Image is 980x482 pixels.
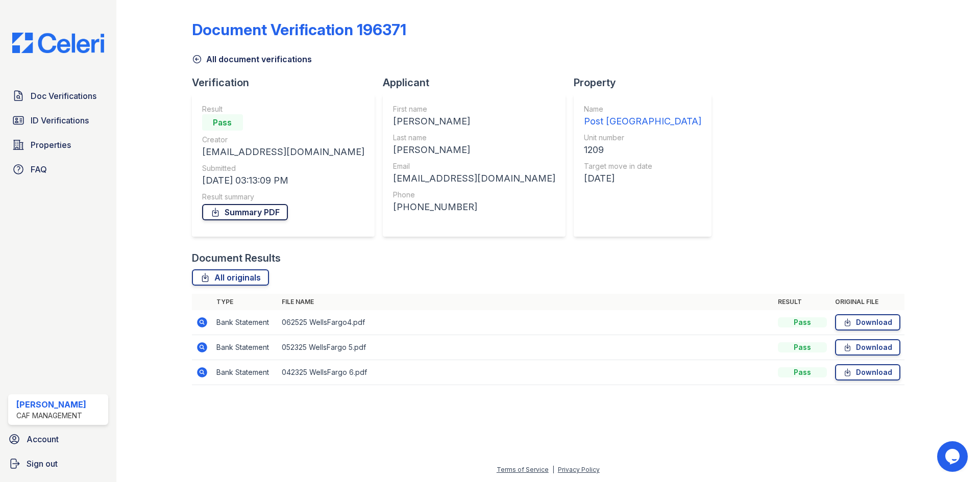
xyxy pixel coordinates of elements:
[212,335,278,360] td: Bank Statement
[192,20,406,39] div: Document Verification 196371
[831,294,904,310] th: Original file
[393,190,555,200] div: Phone
[31,139,71,151] span: Properties
[192,75,383,90] div: Verification
[383,75,574,90] div: Applicant
[27,458,58,470] span: Sign out
[31,114,89,126] span: ID Verifications
[4,33,112,53] img: CE_Logo_Blue-a8612792a0a2168367f1c8372b55b34899dd931a85d93a1a3d3e32e68fde9ad4.png
[212,294,278,310] th: Type
[393,114,555,129] div: [PERSON_NAME]
[778,317,827,327] div: Pass
[202,173,364,188] div: [DATE] 03:13:09 PM
[202,163,364,173] div: Submitted
[584,114,701,129] div: Post [GEOGRAPHIC_DATA]
[584,143,701,157] div: 1209
[393,200,555,214] div: [PHONE_NUMBER]
[192,269,269,286] a: All originals
[558,466,600,473] a: Privacy Policy
[27,433,59,445] span: Account
[393,104,555,114] div: First name
[584,104,701,114] div: Name
[8,159,108,180] a: FAQ
[212,310,278,335] td: Bank Statement
[278,360,774,385] td: 042325 WellsFargo 6.pdf
[202,192,364,202] div: Result summary
[584,133,701,143] div: Unit number
[278,294,774,310] th: File name
[835,364,900,380] a: Download
[8,110,108,131] a: ID Verifications
[8,135,108,155] a: Properties
[937,441,970,472] iframe: chat widget
[192,251,281,265] div: Document Results
[4,453,112,474] a: Sign out
[202,135,364,145] div: Creator
[552,466,554,473] div: |
[192,53,312,65] a: All document verifications
[31,163,47,175] span: FAQ
[4,429,112,449] a: Account
[212,360,278,385] td: Bank Statement
[574,75,720,90] div: Property
[393,133,555,143] div: Last name
[584,171,701,186] div: [DATE]
[393,171,555,186] div: [EMAIL_ADDRESS][DOMAIN_NAME]
[835,314,900,331] a: Download
[16,411,86,421] div: CAF Management
[8,86,108,106] a: Doc Verifications
[202,145,364,159] div: [EMAIL_ADDRESS][DOMAIN_NAME]
[497,466,549,473] a: Terms of Service
[778,367,827,377] div: Pass
[393,143,555,157] div: [PERSON_NAME]
[202,204,288,220] a: Summary PDF
[393,161,555,171] div: Email
[774,294,831,310] th: Result
[202,114,243,131] div: Pass
[202,104,364,114] div: Result
[584,104,701,129] a: Name Post [GEOGRAPHIC_DATA]
[278,310,774,335] td: 062525 WellsFargo4.pdf
[31,90,96,102] span: Doc Verifications
[835,339,900,356] a: Download
[278,335,774,360] td: 052325 WellsFargo 5.pdf
[16,398,86,411] div: [PERSON_NAME]
[584,161,701,171] div: Target move in date
[778,342,827,352] div: Pass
